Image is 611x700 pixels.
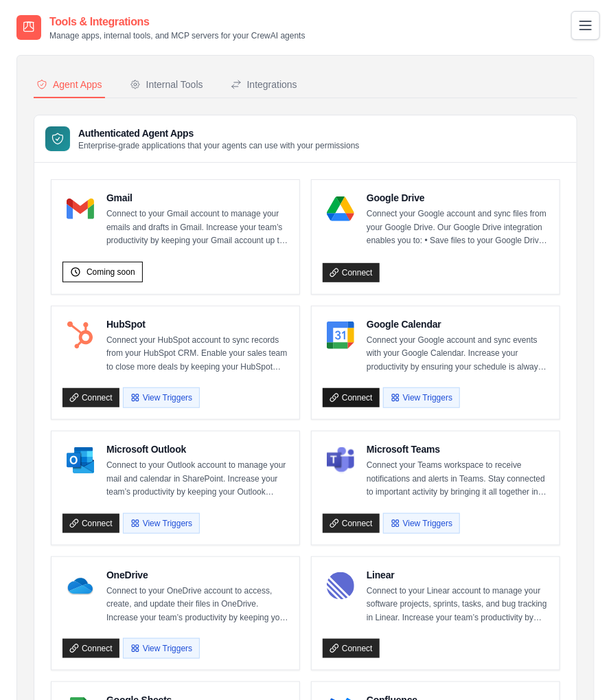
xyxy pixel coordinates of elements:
[367,442,549,456] h4: Microsoft Teams
[383,387,460,408] button: View Triggers
[62,514,119,533] a: Connect
[67,572,94,600] img: OneDrive Logo
[106,585,288,625] p: Connect to your OneDrive account to access, create, and update their files in OneDrive. Increase ...
[123,387,200,408] button: View Triggers
[367,585,549,625] p: Connect to your Linear account to manage your software projects, sprints, tasks, and bug tracking...
[571,11,600,40] button: Toggle navigation
[130,78,203,91] div: Internal Tools
[49,30,305,41] p: Manage apps, internal tools, and MCP servers for your CrewAI agents
[67,321,94,349] img: HubSpot Logo
[36,78,102,91] div: Agent Apps
[67,447,94,474] img: Microsoft Outlook Logo
[123,513,200,534] button: View Triggers
[367,191,549,205] h4: Google Drive
[62,388,119,407] a: Connect
[106,442,288,456] h4: Microsoft Outlook
[367,317,549,331] h4: Google Calendar
[327,447,354,474] img: Microsoft Teams Logo
[323,514,380,533] a: Connect
[106,191,288,205] h4: Gmail
[106,317,288,331] h4: HubSpot
[67,195,94,223] img: Gmail Logo
[127,72,206,98] button: Internal Tools
[323,639,380,658] a: Connect
[106,207,288,248] p: Connect to your Gmail account to manage your emails and drafts in Gmail. Increase your team’s pro...
[367,207,549,248] p: Connect your Google account and sync files from your Google Drive. Our Google Drive integration e...
[78,140,360,151] p: Enterprise-grade applications that your agents can use with your permissions
[367,568,549,582] h4: Linear
[323,263,380,282] a: Connect
[367,459,549,499] p: Connect your Teams workspace to receive notifications and alerts in Teams. Stay connected to impo...
[542,634,611,700] div: Widget de chat
[383,513,460,534] button: View Triggers
[323,388,380,407] a: Connect
[49,14,305,30] h2: Tools & Integrations
[87,267,135,278] span: Coming soon
[231,78,297,91] div: Integrations
[62,639,119,658] a: Connect
[34,72,105,98] button: Agent Apps
[327,321,354,349] img: Google Calendar Logo
[542,634,611,700] iframe: Chat Widget
[106,459,288,499] p: Connect to your Outlook account to manage your mail and calendar in SharePoint. Increase your tea...
[123,638,200,659] button: View Triggers
[228,72,300,98] button: Integrations
[106,334,288,374] p: Connect your HubSpot account to sync records from your HubSpot CRM. Enable your sales team to clo...
[106,568,288,582] h4: OneDrive
[367,334,549,374] p: Connect your Google account and sync events with your Google Calendar. Increase your productivity...
[327,572,354,600] img: Linear Logo
[327,195,354,223] img: Google Drive Logo
[78,126,360,140] h3: Authenticated Agent Apps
